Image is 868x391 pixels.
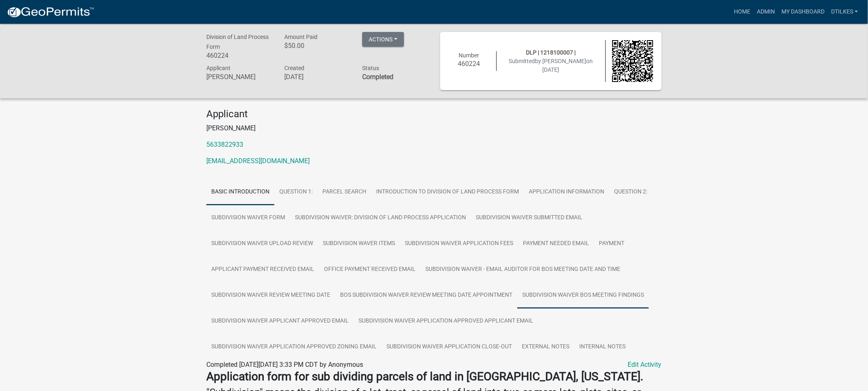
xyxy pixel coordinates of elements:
[524,179,609,205] a: Application Information
[381,334,517,360] a: Subdivision Waiver Application Close-out
[594,231,629,257] a: Payment
[284,73,350,81] h6: [DATE]
[371,179,524,205] a: Introduction to Division of Land Process Form
[535,58,587,64] span: by [PERSON_NAME]
[731,4,754,20] a: Home
[206,257,319,283] a: Applicant Payment Received Email
[574,334,630,360] a: Internal Notes
[284,65,304,71] span: Created
[274,179,318,205] a: Question 1:
[628,360,662,370] a: Edit Activity
[206,361,363,368] span: Completed [DATE][DATE] 3:33 PM CDT by Anonymous
[206,108,662,120] h4: Applicant
[517,334,574,360] a: External Notes
[612,40,654,82] img: QR code
[459,52,480,59] span: Number
[206,157,310,165] a: [EMAIL_ADDRESS][DOMAIN_NAME]
[448,60,490,68] h6: 460224
[206,123,662,133] p: [PERSON_NAME]
[206,231,318,257] a: Subdivision Waiver Upload Review
[420,257,625,283] a: Subdivision Waiver - Email Auditor For BOS Meeting Date and Time
[319,257,420,283] a: Office Payment Received Email
[526,49,576,56] span: DLP | 1218100007 |
[362,32,404,47] button: Actions
[284,34,318,40] span: Amount Paid
[206,282,335,309] a: Subdivision Waiver Review Meeting Date
[318,179,371,205] a: Parcel search
[509,58,593,73] span: Submitted on [DATE]
[335,282,517,309] a: BOS Subdivision Waiver Review Meeting Date Appointment
[206,141,243,148] a: 5633822933
[206,370,643,383] strong: Application form for sub dividing parcels of land in [GEOGRAPHIC_DATA], [US_STATE].
[518,231,594,257] a: Payment Needed Email
[471,205,587,231] a: Subdivision Waiver Submitted Email
[517,282,649,309] a: Subdivision Waiver BOS Meeting Findings
[362,65,379,71] span: Status
[354,308,538,334] a: Subdivision Waiver Application Approved Applicant Email
[828,4,861,20] a: dtilkes
[754,4,778,20] a: Admin
[400,231,518,257] a: Subdivision Waiver Application Fees
[206,308,354,334] a: Subdivision Waiver Applicant Approved Email
[206,65,231,71] span: Applicant
[206,52,272,59] h6: 460224
[778,4,828,20] a: My Dashboard
[206,205,290,231] a: SUBDIVISION WAIVER Form
[284,42,350,50] h6: $50.00
[609,179,652,205] a: Question 2:
[206,179,274,205] a: Basic Introduction
[290,205,471,231] a: Subdivision Waiver: Division of Land Process Application
[206,73,272,81] h6: [PERSON_NAME]
[318,231,400,257] a: Subdivision Waver Items
[206,334,381,360] a: Subdivision Waiver Application Approved Zoning Email
[206,34,269,50] span: Division of Land Process Form
[362,73,393,81] strong: Completed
